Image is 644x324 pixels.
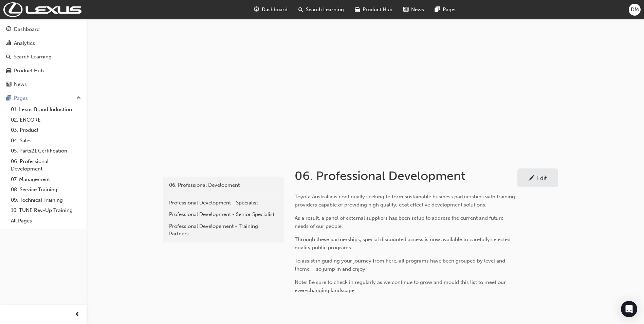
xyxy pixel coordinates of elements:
a: Product Hub [3,65,84,77]
h1: 06. Professional Development [295,168,517,183]
img: Trak [3,2,81,17]
a: 09. Technical Training [8,195,84,205]
a: 03. Product [8,125,84,136]
a: guage-iconDashboard [249,3,293,17]
span: news-icon [6,82,11,88]
span: DM [631,6,639,14]
a: news-iconNews [398,3,429,17]
a: Professional Developement - Training Partners [166,220,281,240]
a: 04. Sales [8,136,84,146]
div: Pages [14,94,28,102]
span: search-icon [6,54,11,60]
a: pages-iconPages [429,3,462,17]
span: news-icon [403,5,408,14]
a: Professional Development - Specialist [166,197,281,209]
span: Dashboard [262,6,288,14]
a: Professional Development - Senior Specialist [166,209,281,220]
a: 01. Lexus Brand Induction [8,104,84,115]
span: Through these partnerships, special discounted access is now available to carefully selected qual... [295,236,512,251]
div: Dashboard [14,25,40,33]
div: Search Learning [14,53,52,61]
a: 06. Professional Development [166,179,281,191]
div: Open Intercom Messenger [621,301,637,317]
span: Pages [443,6,457,14]
span: Toyota Australia is continually seeking to form sustainable business partnerships with training p... [295,194,516,208]
button: Pages [3,92,84,105]
a: Dashboard [3,23,84,36]
span: search-icon [298,5,303,14]
span: car-icon [6,68,11,74]
span: up-icon [76,94,81,103]
div: News [14,80,27,88]
span: pages-icon [6,95,11,102]
div: Edit [537,175,547,181]
span: To assist in guiding your journey from here, all programs have been grouped by level and theme – ... [295,258,507,272]
span: As a result, a panel of external suppliers has been setup to address the current and future needs... [295,215,505,229]
div: Product Hub [14,67,44,75]
span: prev-icon [75,310,80,319]
span: guage-icon [6,26,11,33]
span: News [411,6,424,14]
a: All Pages [8,216,84,226]
button: DM [629,4,641,16]
a: 05. Parts21 Certification [8,146,84,156]
a: 06. Professional Development [8,156,84,174]
span: pages-icon [435,5,440,14]
a: Edit [517,168,558,187]
div: Professional Developement - Training Partners [169,222,278,238]
a: Search Learning [3,51,84,63]
span: pencil-icon [529,175,534,182]
div: Professional Development - Senior Specialist [169,211,278,218]
a: 07. Management [8,174,84,185]
div: 06. Professional Development [169,181,278,189]
span: Product Hub [363,6,392,14]
a: 08. Service Training [8,184,84,195]
a: search-iconSearch Learning [293,3,349,17]
a: News [3,78,84,91]
a: 02. ENCORE [8,115,84,125]
span: chart-icon [6,40,11,47]
span: car-icon [355,5,360,14]
div: Professional Development - Specialist [169,199,278,207]
span: guage-icon [254,5,259,14]
button: DashboardAnalyticsSearch LearningProduct HubNews [3,22,84,92]
span: Search Learning [306,6,344,14]
a: car-iconProduct Hub [349,3,398,17]
a: 10. TUNE Rev-Up Training [8,205,84,216]
a: Analytics [3,37,84,50]
div: Analytics [14,39,35,47]
span: Note: Be sure to check in regularly as we continue to grow and mould this list to meet our ever-c... [295,279,507,293]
